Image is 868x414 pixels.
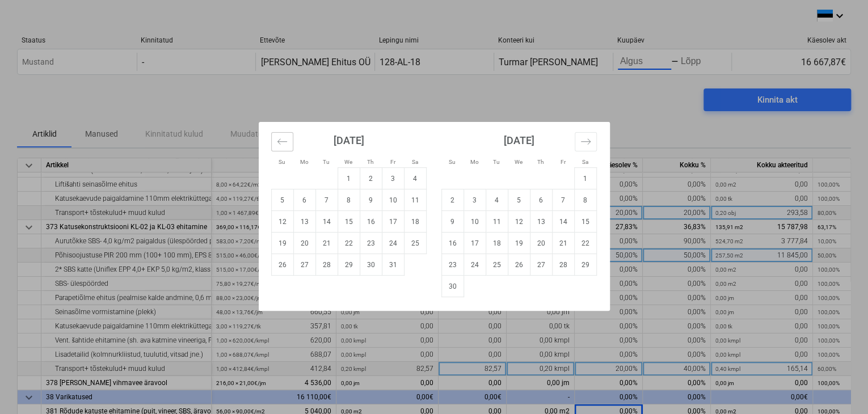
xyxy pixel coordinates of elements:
td: Choose Saturday, November 15, 2025 as your check-in date. It's available. [574,211,596,233]
small: Su [279,159,285,165]
td: Choose Wednesday, October 15, 2025 as your check-in date. It's available. [338,211,360,233]
td: Choose Tuesday, November 11, 2025 as your check-in date. It's available. [486,211,508,233]
td: Choose Friday, November 21, 2025 as your check-in date. It's available. [552,233,574,254]
td: Choose Tuesday, October 14, 2025 as your check-in date. It's available. [315,211,338,233]
td: Choose Tuesday, October 28, 2025 as your check-in date. It's available. [315,254,338,276]
td: Choose Sunday, October 5, 2025 as your check-in date. It's available. [271,189,293,211]
td: Choose Saturday, November 29, 2025 as your check-in date. It's available. [574,254,596,276]
td: Choose Thursday, November 6, 2025 as your check-in date. It's available. [530,189,552,211]
td: Choose Friday, November 7, 2025 as your check-in date. It's available. [552,189,574,211]
td: Choose Sunday, November 23, 2025 as your check-in date. It's available. [441,254,464,276]
td: Choose Monday, October 13, 2025 as your check-in date. It's available. [293,211,315,233]
small: Th [367,159,374,165]
td: Choose Friday, October 17, 2025 as your check-in date. It's available. [382,211,404,233]
td: Choose Sunday, October 12, 2025 as your check-in date. It's available. [271,211,293,233]
td: Choose Sunday, October 19, 2025 as your check-in date. It's available. [271,233,293,254]
td: Choose Saturday, October 4, 2025 as your check-in date. It's available. [404,168,426,189]
td: Choose Friday, November 28, 2025 as your check-in date. It's available. [552,254,574,276]
small: Mo [300,159,309,165]
td: Choose Thursday, October 9, 2025 as your check-in date. It's available. [360,189,382,211]
small: Fr [561,159,566,165]
small: Fr [390,159,395,165]
small: Sa [412,159,418,165]
td: Choose Tuesday, November 25, 2025 as your check-in date. It's available. [486,254,508,276]
small: Tu [493,159,500,165]
td: Choose Wednesday, October 1, 2025 as your check-in date. It's available. [338,168,360,189]
td: Choose Thursday, October 23, 2025 as your check-in date. It's available. [360,233,382,254]
td: Choose Friday, October 10, 2025 as your check-in date. It's available. [382,189,404,211]
td: Choose Friday, October 3, 2025 as your check-in date. It's available. [382,168,404,189]
strong: [DATE] [504,134,534,146]
td: Choose Friday, October 31, 2025 as your check-in date. It's available. [382,254,404,276]
td: Choose Monday, October 20, 2025 as your check-in date. It's available. [293,233,315,254]
td: Choose Monday, November 17, 2025 as your check-in date. It's available. [464,233,486,254]
td: Choose Thursday, November 13, 2025 as your check-in date. It's available. [530,211,552,233]
div: Calendar [259,122,610,311]
td: Choose Wednesday, November 26, 2025 as your check-in date. It's available. [508,254,530,276]
td: Choose Monday, October 6, 2025 as your check-in date. It's available. [293,189,315,211]
small: Mo [470,159,479,165]
td: Choose Saturday, October 18, 2025 as your check-in date. It's available. [404,211,426,233]
td: Choose Thursday, November 20, 2025 as your check-in date. It's available. [530,233,552,254]
td: Choose Sunday, November 30, 2025 as your check-in date. It's available. [441,276,464,297]
button: Move forward to switch to the next month. [575,132,597,151]
td: Choose Friday, October 24, 2025 as your check-in date. It's available. [382,233,404,254]
td: Choose Tuesday, November 4, 2025 as your check-in date. It's available. [486,189,508,211]
small: We [515,159,523,165]
td: Choose Thursday, October 2, 2025 as your check-in date. It's available. [360,168,382,189]
td: Choose Wednesday, November 12, 2025 as your check-in date. It's available. [508,211,530,233]
small: Th [537,159,544,165]
td: Choose Thursday, October 16, 2025 as your check-in date. It's available. [360,211,382,233]
small: Su [449,159,456,165]
td: Choose Sunday, November 9, 2025 as your check-in date. It's available. [441,211,464,233]
td: Choose Friday, November 14, 2025 as your check-in date. It's available. [552,211,574,233]
td: Choose Thursday, November 27, 2025 as your check-in date. It's available. [530,254,552,276]
td: Choose Wednesday, November 5, 2025 as your check-in date. It's available. [508,189,530,211]
small: Sa [582,159,588,165]
small: Tu [323,159,330,165]
strong: [DATE] [334,134,364,146]
td: Choose Wednesday, October 29, 2025 as your check-in date. It's available. [338,254,360,276]
td: Choose Wednesday, October 8, 2025 as your check-in date. It's available. [338,189,360,211]
td: Choose Wednesday, October 22, 2025 as your check-in date. It's available. [338,233,360,254]
td: Choose Monday, November 24, 2025 as your check-in date. It's available. [464,254,486,276]
td: Choose Monday, October 27, 2025 as your check-in date. It's available. [293,254,315,276]
td: Choose Monday, November 3, 2025 as your check-in date. It's available. [464,189,486,211]
td: Choose Sunday, October 26, 2025 as your check-in date. It's available. [271,254,293,276]
button: Move backward to switch to the previous month. [271,132,293,151]
td: Choose Saturday, November 8, 2025 as your check-in date. It's available. [574,189,596,211]
td: Choose Tuesday, November 18, 2025 as your check-in date. It's available. [486,233,508,254]
td: Choose Saturday, October 25, 2025 as your check-in date. It's available. [404,233,426,254]
td: Choose Monday, November 10, 2025 as your check-in date. It's available. [464,211,486,233]
td: Choose Saturday, October 11, 2025 as your check-in date. It's available. [404,189,426,211]
td: Choose Tuesday, October 21, 2025 as your check-in date. It's available. [315,233,338,254]
small: We [344,159,352,165]
td: Choose Tuesday, October 7, 2025 as your check-in date. It's available. [315,189,338,211]
td: Choose Sunday, November 2, 2025 as your check-in date. It's available. [441,189,464,211]
td: Choose Sunday, November 16, 2025 as your check-in date. It's available. [441,233,464,254]
td: Choose Saturday, November 22, 2025 as your check-in date. It's available. [574,233,596,254]
td: Choose Thursday, October 30, 2025 as your check-in date. It's available. [360,254,382,276]
td: Choose Saturday, November 1, 2025 as your check-in date. It's available. [574,168,596,189]
td: Choose Wednesday, November 19, 2025 as your check-in date. It's available. [508,233,530,254]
